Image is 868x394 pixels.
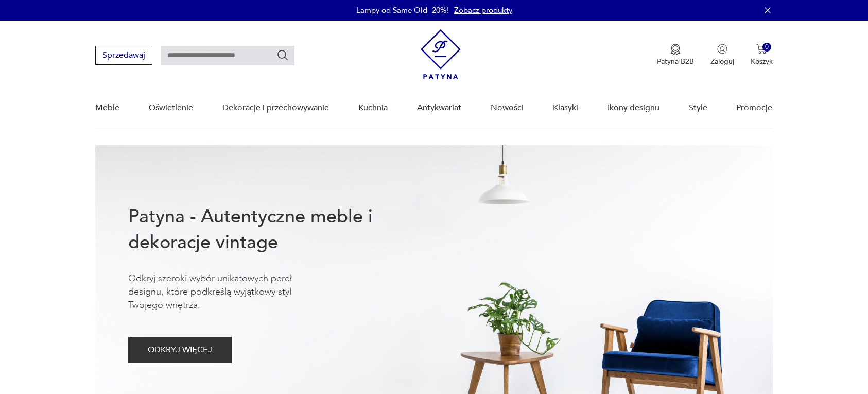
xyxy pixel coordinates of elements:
img: Ikonka użytkownika [717,44,727,54]
div: 0 [762,43,771,52]
button: 0Koszyk [751,44,773,66]
a: Kuchnia [358,88,388,128]
button: Patyna B2B [657,44,694,66]
a: Ikony designu [607,88,659,128]
button: Szukaj [276,49,289,61]
a: Klasyki [553,88,578,128]
a: Meble [95,88,119,128]
img: Ikona medalu [670,44,681,55]
a: Zobacz produkty [454,5,512,15]
a: Sprzedawaj [95,53,152,60]
p: Koszyk [751,57,773,66]
a: Style [689,88,707,128]
button: ODKRYJ WIĘCEJ [128,337,232,363]
a: Antykwariat [417,88,461,128]
button: Sprzedawaj [95,46,152,65]
img: Ikona koszyka [756,44,767,54]
img: Patyna - sklep z meblami i dekoracjami vintage [421,29,461,79]
a: Promocje [736,88,772,128]
p: Patyna B2B [657,57,694,66]
a: Dekoracje i przechowywanie [222,88,329,128]
p: Lampy od Same Old -20%! [356,5,449,15]
button: Zaloguj [710,44,734,66]
a: Ikona medaluPatyna B2B [657,44,694,66]
a: Nowości [491,88,524,128]
a: ODKRYJ WIĘCEJ [128,347,232,354]
h1: Patyna - Autentyczne meble i dekoracje vintage [128,204,406,255]
p: Zaloguj [710,57,734,66]
p: Odkryj szeroki wybór unikatowych pereł designu, które podkreślą wyjątkowy styl Twojego wnętrza. [128,272,324,312]
a: Oświetlenie [149,88,193,128]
